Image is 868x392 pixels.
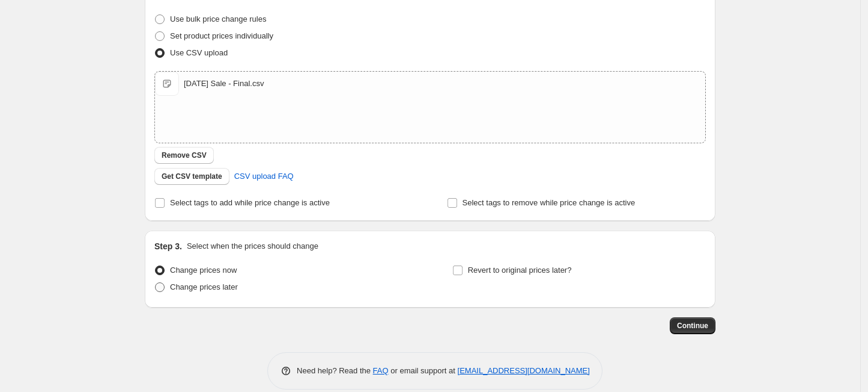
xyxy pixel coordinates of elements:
span: Get CSV template [162,172,222,181]
span: Remove CSV [162,151,207,160]
span: Select tags to add while price change is active [170,198,330,207]
p: Select when the prices should change [187,240,318,252]
span: or email support at [389,366,458,375]
span: Revert to original prices later? [468,266,572,275]
span: Use CSV upload [170,48,228,57]
span: Change prices now [170,266,237,275]
a: [EMAIL_ADDRESS][DOMAIN_NAME] [458,366,590,375]
button: Continue [670,317,715,334]
button: Get CSV template [154,168,229,185]
a: FAQ [373,366,389,375]
button: Remove CSV [154,147,214,164]
span: Set product prices individually [170,31,273,40]
h2: Step 3. [154,240,182,252]
span: Need help? Read the [297,366,373,375]
a: CSV upload FAQ [227,167,301,186]
span: Continue [677,321,708,331]
span: Use bulk price change rules [170,14,266,23]
span: CSV upload FAQ [234,170,294,182]
span: Select tags to remove while price change is active [463,198,636,207]
span: Change prices later [170,282,238,291]
div: [DATE] Sale - Final.csv [184,78,264,90]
